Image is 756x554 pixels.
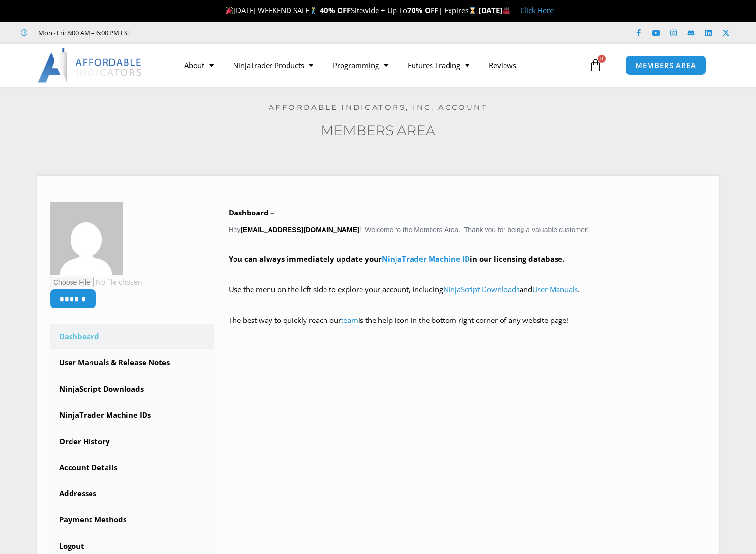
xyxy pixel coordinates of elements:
[229,208,274,217] b: Dashboard –
[469,7,476,14] img: ⌛
[443,285,520,294] a: NinjaScript Downloads
[50,429,214,454] a: Order History
[50,324,214,349] a: Dashboard
[229,206,707,341] div: Hey ! Welcome to the Members Area. Thank you for being a valuable customer!
[223,54,323,76] a: NinjaTrader Products
[635,62,696,69] span: MEMBERS AREA
[229,314,707,341] p: The best way to quickly reach our is the help icon in the bottom right corner of any website page!
[50,481,214,506] a: Addresses
[269,103,488,112] a: Affordable Indicators, Inc. Account
[479,5,510,15] strong: [DATE]
[50,507,214,533] a: Payment Methods
[144,28,290,37] iframe: Customer reviews powered by Trustpilot
[240,226,359,233] strong: [EMAIL_ADDRESS][DOMAIN_NAME]
[175,54,223,76] a: About
[226,7,233,14] img: 🎉
[50,350,214,375] a: User Manuals & Release Notes
[229,283,707,310] p: Use the menu on the left side to explore your account, including and .
[175,54,586,76] nav: Menu
[36,27,131,38] span: Mon - Fri: 8:00 AM – 6:00 PM EST
[625,55,706,75] a: MEMBERS AREA
[323,54,398,76] a: Programming
[50,202,123,275] img: d2117ace48cef559e8e15ce27b86871a5a46866aa7b6571df7220bbf9761b8e6
[341,315,358,325] a: team
[503,7,510,14] img: 🏭
[321,122,435,139] a: Members Area
[382,254,470,264] a: NinjaTrader Machine ID
[310,7,317,14] img: 🏌️‍♂️
[520,5,554,15] a: Click Here
[574,51,617,79] a: 0
[50,455,214,481] a: Account Details
[223,5,479,15] span: [DATE] WEEKEND SALE Sitewide + Up To | Expires
[50,403,214,428] a: NinjaTrader Machine IDs
[479,54,526,76] a: Reviews
[398,54,479,76] a: Futures Trading
[320,5,351,15] strong: 40% OFF
[598,55,606,63] span: 0
[38,48,143,83] img: LogoAI | Affordable Indicators – NinjaTrader
[532,285,578,294] a: User Manuals
[50,376,214,402] a: NinjaScript Downloads
[229,254,564,264] strong: You can always immediately update your in our licensing database.
[407,5,438,15] strong: 70% OFF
